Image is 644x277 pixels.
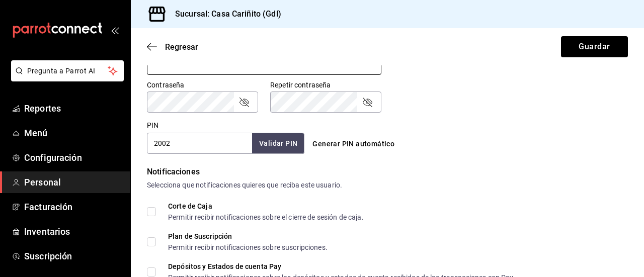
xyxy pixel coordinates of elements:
span: Pregunta a Parrot AI [27,66,108,76]
button: passwordField [361,96,373,108]
div: Selecciona que notificaciones quieres que reciba este usuario. [147,180,628,191]
span: Configuración [24,151,122,164]
span: Facturación [24,200,122,214]
button: open_drawer_menu [111,26,119,34]
button: Validar PIN [252,133,304,154]
div: Depósitos y Estados de cuenta Pay [168,263,515,270]
div: Permitir recibir notificaciones sobre suscripciones. [168,244,328,251]
div: Corte de Caja [168,203,364,210]
span: Suscripción [24,249,122,263]
button: passwordField [238,96,250,108]
span: Regresar [165,42,198,52]
button: Guardar [561,36,628,57]
input: 3 a 6 dígitos [147,133,252,154]
span: Reportes [24,102,122,115]
label: PIN [147,122,158,129]
div: Plan de Suscripción [168,233,328,240]
span: Menú [24,126,122,140]
label: Repetir contraseña [270,81,381,88]
span: Inventarios [24,225,122,238]
button: Pregunta a Parrot AI [11,60,124,81]
h3: Sucursal: Casa Cariñito (Gdl) [167,8,281,20]
label: Contraseña [147,81,258,88]
a: Pregunta a Parrot AI [7,73,124,83]
span: Personal [24,175,122,189]
button: Regresar [147,42,198,52]
div: Permitir recibir notificaciones sobre el cierre de sesión de caja. [168,214,364,221]
button: Generar PIN automático [308,135,398,153]
div: Notificaciones [147,166,628,178]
